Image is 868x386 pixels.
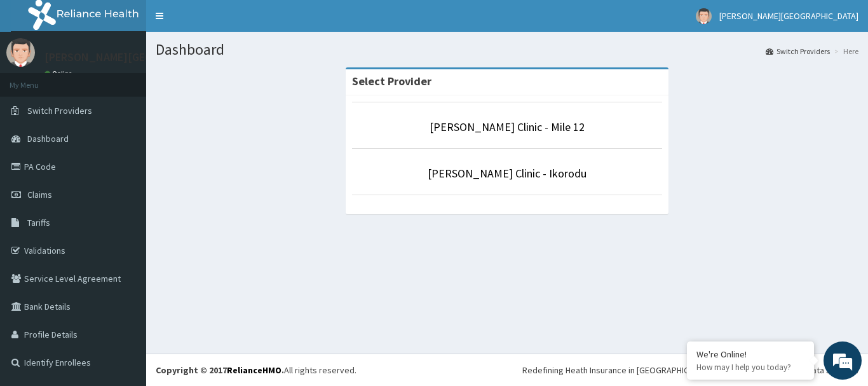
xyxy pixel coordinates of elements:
img: User Image [6,38,35,67]
p: How may I help you today? [696,362,804,373]
div: Redefining Heath Insurance in [GEOGRAPHIC_DATA] using Telemedicine and Data Science! [522,364,858,376]
li: Here [831,46,858,57]
img: User Image [696,8,712,24]
h1: Dashboard [156,41,858,58]
a: RelianceHMO [227,364,281,376]
strong: Select Provider [352,74,431,88]
span: Claims [27,189,52,200]
div: Chat with us now [66,71,214,88]
img: d_794563401_company_1708531726252_794563401 [24,64,51,95]
div: We're Online! [696,348,804,360]
a: [PERSON_NAME] Clinic - Ikorodu [428,166,587,181]
p: [PERSON_NAME][GEOGRAPHIC_DATA] [44,52,233,63]
span: Tariffs [27,217,50,228]
strong: Copyright © 2017 . [156,364,284,376]
a: Online [44,69,75,78]
textarea: Type your message and hit 'Enter' [6,254,242,298]
span: We're online! [74,113,175,242]
span: Switch Providers [27,105,92,116]
div: Minimize live chat window [208,6,239,37]
a: Switch Providers [766,46,830,57]
footer: All rights reserved. [146,354,868,386]
a: [PERSON_NAME] Clinic - Mile 12 [430,120,585,134]
span: Dashboard [27,133,69,144]
span: [PERSON_NAME][GEOGRAPHIC_DATA] [719,10,858,22]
